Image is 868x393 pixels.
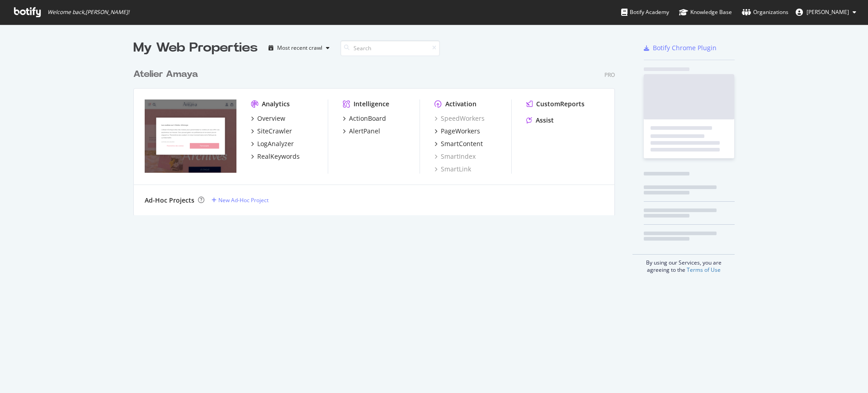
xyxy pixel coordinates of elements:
[441,127,480,136] div: PageWorkers
[526,116,554,125] a: Assist
[251,152,300,161] a: RealKeywords
[133,39,258,57] div: My Web Properties
[251,139,294,148] a: LogAnalyzer
[133,68,202,81] a: Atelier Amaya
[687,266,721,274] a: Terms of Use
[354,99,389,109] div: Intelligence
[526,99,585,109] a: CustomReports
[257,152,300,161] div: RealKeywords
[262,99,290,109] div: Analytics
[47,9,129,16] span: Welcome back, [PERSON_NAME] !
[644,43,717,52] a: Botify Chrome Plugin
[788,5,863,19] button: [PERSON_NAME]
[343,114,386,123] a: ActionBoard
[653,43,717,52] div: Botify Chrome Plugin
[441,139,483,148] div: SmartContent
[277,45,322,51] div: Most recent crawl
[742,8,788,17] div: Organizations
[133,68,198,81] div: Atelier Amaya
[257,127,292,136] div: SiteCrawler
[251,127,292,136] a: SiteCrawler
[145,99,236,173] img: atelier-amaya.com
[340,40,440,56] input: Search
[212,196,269,204] a: New Ad-Hoc Project
[434,165,471,174] a: SmartLink
[257,139,294,148] div: LogAnalyzer
[218,196,269,204] div: New Ad-Hoc Project
[434,139,483,148] a: SmartContent
[621,8,669,17] div: Botify Academy
[807,8,849,16] span: Adèle Chevalier
[251,114,285,123] a: Overview
[349,114,386,123] div: ActionBoard
[632,254,735,274] div: By using our Services, you are agreeing to the
[434,152,476,161] a: SmartIndex
[434,114,485,123] a: SpeedWorkers
[257,114,285,123] div: Overview
[445,99,476,109] div: Activation
[349,127,380,136] div: AlertPanel
[679,8,732,17] div: Knowledge Base
[536,116,554,125] div: Assist
[343,127,380,136] a: AlertPanel
[145,196,194,205] div: Ad-Hoc Projects
[133,57,622,215] div: grid
[604,71,615,79] div: Pro
[536,99,585,109] div: CustomReports
[434,127,480,136] a: PageWorkers
[265,41,333,55] button: Most recent crawl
